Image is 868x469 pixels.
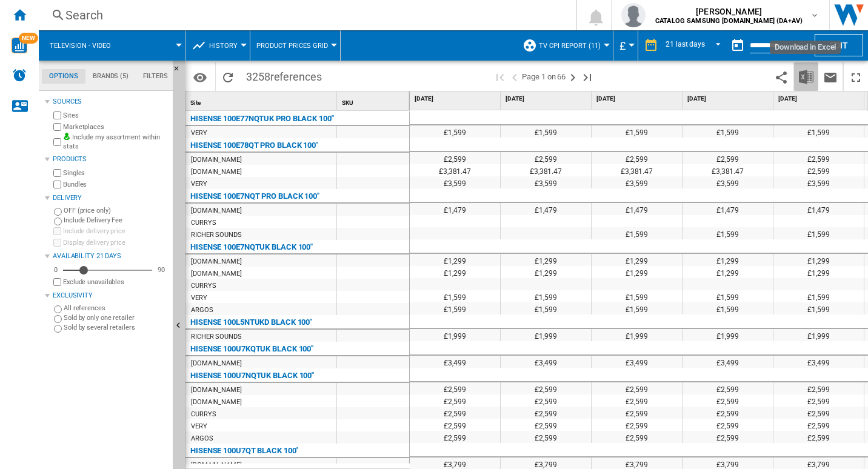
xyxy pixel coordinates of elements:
button: Open calendar [786,33,807,55]
b: CATALOG SAMSUNG [DOMAIN_NAME] (DA+AV) [655,17,803,25]
input: Display delivery price [53,239,61,247]
div: £3,499 [501,356,591,368]
div: £2,599 [773,152,864,164]
button: £ [619,30,632,61]
div: [DATE] [503,91,591,107]
div: £1,599 [501,302,591,314]
div: HISENSE 100E77NQTUK PRO BLACK 100" [190,111,334,126]
input: Bundles [53,181,61,188]
div: £3,499 [773,356,864,368]
div: [DATE] [685,91,773,107]
div: £2,599 [410,419,500,431]
label: Display delivery price [63,238,168,247]
label: Exclude unavailables [63,278,168,287]
div: £2,599 [592,382,682,394]
div: £2,599 [501,407,591,419]
div: TV CPI Report (11) [522,30,607,61]
input: Singles [53,169,61,177]
button: Download in Excel [794,62,818,91]
div: 0 [51,265,61,274]
span: TV CPI Report (11) [539,42,601,50]
input: Sold by several retailers [54,325,62,333]
md-slider: Availability [63,264,152,276]
label: Marketplaces [63,122,168,131]
input: Include Delivery Fee [54,218,62,225]
span: Page 1 on 66 [522,62,566,91]
div: £3,599 [592,176,682,188]
div: SKU Sort None [339,91,409,110]
div: £1,479 [683,203,773,215]
img: wise-card.svg [12,38,27,53]
div: £1,999 [773,329,864,341]
div: £3,381.47 [683,164,773,176]
label: Sites [63,111,168,120]
div: 21 last days [666,40,705,48]
div: £1,299 [410,254,500,266]
div: History [192,30,244,61]
div: £2,599 [592,419,682,431]
button: Maximize [844,62,868,91]
button: >Previous page [507,62,522,91]
div: £2,599 [410,152,500,164]
div: £3,381.47 [501,164,591,176]
div: Search [65,7,544,24]
div: £1,479 [592,203,682,215]
div: £2,599 [683,152,773,164]
input: Sites [53,111,61,119]
button: md-calendar [726,33,750,58]
div: ARGOS [191,433,213,445]
div: VERY [191,292,207,304]
img: alerts-logo.svg [12,68,27,82]
div: CURRYS [191,280,216,292]
div: £1,299 [683,266,773,278]
div: £1,599 [683,302,773,314]
md-menu: Currency [613,30,638,61]
div: [DATE] [412,91,500,107]
span: Television - video [50,42,111,50]
div: £1,299 [592,254,682,266]
span: [PERSON_NAME] [655,5,803,18]
div: £3,499 [592,356,682,368]
div: Sources [53,97,168,107]
div: [DATE] [776,91,864,107]
label: All references [64,304,168,313]
div: HISENSE 100L5NTUKD BLACK 100" [190,315,312,330]
div: Sort None [188,91,336,110]
div: £3,499 [683,356,773,368]
md-tab-item: Filters [136,69,175,84]
div: £1,599 [592,290,682,302]
div: £2,599 [683,419,773,431]
div: £1,999 [410,329,500,341]
div: [DATE] [594,91,682,107]
div: £3,599 [773,176,864,188]
input: Marketplaces [53,123,61,131]
img: profile.jpg [621,3,646,27]
div: £1,479 [773,203,864,215]
button: First page [493,62,507,91]
input: All references [54,305,62,313]
div: Exclusivity [53,291,168,301]
div: £2,599 [410,431,500,443]
div: £2,599 [501,394,591,407]
md-tab-item: Brands (5) [85,69,136,84]
div: £2,599 [773,164,864,176]
div: [DOMAIN_NAME] [191,396,242,408]
div: £2,599 [501,382,591,394]
button: Options [188,66,212,88]
div: £1,299 [501,266,591,278]
label: Sold by several retailers [64,323,168,332]
div: £2,599 [773,431,864,443]
div: £1,299 [773,266,864,278]
div: [DOMAIN_NAME] [191,268,242,280]
div: Television - video [45,30,179,61]
label: Bundles [63,180,168,189]
div: £2,599 [410,394,500,407]
div: £2,599 [773,382,864,394]
button: Product prices grid [256,30,334,61]
button: Next page [566,62,580,91]
div: £1,599 [410,290,500,302]
div: £1,299 [410,266,500,278]
div: £1,599 [773,227,864,239]
div: £3,381.47 [410,164,500,176]
div: VERY [191,127,207,139]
